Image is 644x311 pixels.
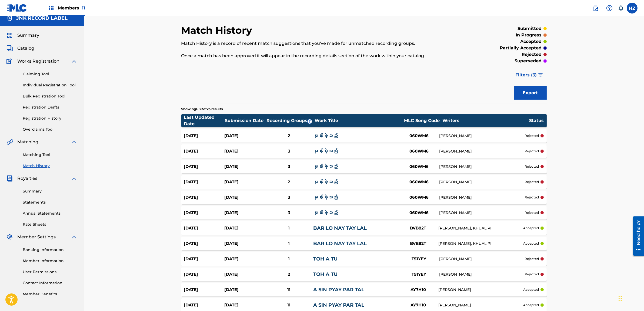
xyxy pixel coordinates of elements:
a: Annual Statements [23,211,77,216]
p: accepted [523,287,539,292]
a: Statements [23,200,77,205]
div: [DATE] [184,194,225,201]
a: မုန်းခဲ့သည် [313,164,338,170]
span: Matching [17,139,38,145]
p: rejected [525,149,539,154]
p: rejected [525,180,539,184]
span: Member Settings [17,234,56,240]
div: [PERSON_NAME] [439,179,525,185]
div: [PERSON_NAME] [439,272,525,277]
a: Registration History [23,116,77,121]
img: MLC Logo [6,4,27,12]
div: Work Title [315,117,401,124]
img: Matching [6,139,13,145]
a: User Permissions [23,269,77,275]
div: T51YEY [399,271,439,278]
img: filter [538,73,543,77]
div: [PERSON_NAME], KHUAL PI [439,225,523,231]
a: BAR LO NAY TAY LAL [313,225,367,231]
a: Match History [23,163,77,169]
div: Help [604,3,615,13]
span: Royalties [17,175,37,182]
iframe: Chat Widget [617,285,644,311]
p: submitted [518,25,542,32]
div: [PERSON_NAME] [439,133,525,139]
div: 2 [265,133,313,139]
div: AY7H10 [398,302,439,308]
p: rejected [522,51,542,58]
div: 3 [265,164,313,170]
div: 060WM6 [399,164,439,170]
img: Royalties [6,175,13,182]
div: [DATE] [224,194,265,201]
div: [DATE] [224,241,265,247]
div: [DATE] [184,225,224,231]
div: [DATE] [224,133,265,139]
div: 3 [265,148,313,154]
p: accepted [523,226,539,231]
a: Overclaims Tool [23,127,77,132]
a: Member Information [23,258,77,264]
a: TOH A TU [313,256,338,262]
div: [DATE] [224,302,265,308]
a: Rate Sheets [23,222,77,227]
div: 3 [265,194,313,201]
div: [DATE] [184,256,225,262]
span: Works Registration [17,58,59,65]
div: [PERSON_NAME], KHUAL PI [439,241,523,246]
div: [DATE] [224,256,265,262]
div: 060WM6 [399,210,439,216]
div: [DATE] [184,210,225,216]
div: MLC Song Code [402,117,442,124]
a: TOH A TU [313,271,338,277]
div: [DATE] [184,271,225,278]
div: Notifications [618,5,623,11]
div: [DATE] [224,225,265,231]
span: 11 [82,5,85,11]
img: expand [71,139,77,145]
div: [PERSON_NAME] [439,302,523,308]
a: Bulk Registration Tool [23,93,77,99]
div: Recording Groups [266,117,314,124]
div: [PERSON_NAME] [439,148,525,154]
p: accepted [520,38,542,45]
p: rejected [525,164,539,169]
div: [DATE] [224,287,265,293]
div: BVB82T [398,225,439,231]
p: in progress [516,32,542,38]
p: accepted [523,303,539,307]
img: Catalog [6,45,13,52]
span: ? [308,119,312,124]
div: AY7H10 [398,287,439,293]
div: 11 [265,287,313,293]
p: partially accepted [500,45,542,51]
div: 1 [265,241,313,247]
div: Writers [442,117,529,124]
span: Summary [17,32,39,39]
p: Once a match has been approved it will appear in the recording details section of the work within... [181,53,463,59]
a: Individual Registration Tool [23,82,77,88]
a: မုန်းခဲ့သည် [313,133,338,139]
p: rejected [525,195,539,200]
div: 060WM6 [399,133,439,139]
a: Banking Information [23,247,77,253]
div: Last Updated Date [184,114,225,127]
button: Filters (3) [512,68,547,82]
h2: Match History [181,24,255,36]
p: Showing 1 - 23 of 23 results [181,107,223,111]
div: [DATE] [224,179,265,185]
img: Member Settings [6,234,13,240]
div: 11 [265,302,313,308]
a: မုန်းခဲ့သည် [313,210,338,216]
div: [DATE] [184,133,225,139]
p: superseded [515,58,542,64]
div: 060WM6 [399,179,439,185]
div: BVB82T [398,241,439,247]
div: [DATE] [224,164,265,170]
span: Members [58,5,85,11]
a: A SIN PYAY PAR TAL [313,302,364,308]
div: [DATE] [184,241,224,247]
a: Claiming Tool [23,71,77,77]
